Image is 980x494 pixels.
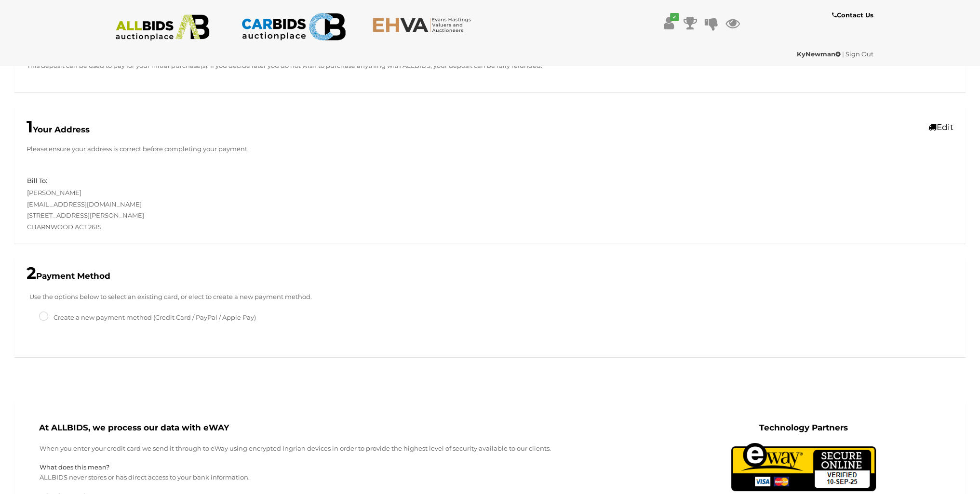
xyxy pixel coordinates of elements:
img: EHVA.com.au [372,17,477,33]
h5: What does this mean? [40,464,627,470]
a: Sign Out [846,50,873,58]
a: Contact Us [832,10,875,21]
p: Please ensure your address is correct before completing your payment. [27,143,953,155]
span: 2 [27,263,36,283]
b: At ALLBIDS, we process our data with eWAY [39,423,229,432]
a: KyNewman [797,50,842,58]
p: ALLBIDS never stores or has direct access to your bank information. [40,472,627,483]
strong: KyNewman [797,50,841,58]
span: | [842,50,844,58]
p: This deposit can be used to pay for your initial purchase(s). If you decide later you do not wish... [27,60,640,71]
b: Contact Us [832,11,873,19]
span: 1 [27,117,33,137]
b: Technology Partners [759,423,848,432]
i: ✔ [670,13,679,21]
p: When you enter your credit card we send it through to eWay using encrypted Ingrian devices in ord... [40,443,627,454]
b: Payment Method [27,271,110,281]
h5: Bill To: [27,177,47,184]
b: Your Address [27,125,90,134]
img: CARBIDS.com.au [241,10,346,44]
a: ✔ [662,14,676,32]
img: ALLBIDS.com.au [110,14,215,41]
p: Use the options below to select an existing card, or elect to create a new payment method. [20,291,960,302]
label: Create a new payment method (Credit Card / PayPal / Apple Pay) [39,312,256,323]
img: eWAY Payment Gateway [731,443,876,491]
div: [PERSON_NAME] [EMAIL_ADDRESS][DOMAIN_NAME] [STREET_ADDRESS][PERSON_NAME] CHARNWOOD ACT 2615 [20,175,490,233]
a: Edit [928,122,953,132]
